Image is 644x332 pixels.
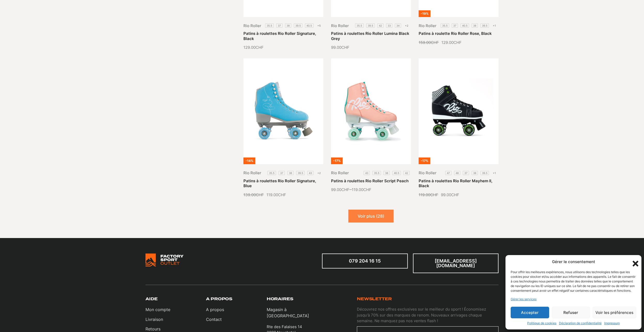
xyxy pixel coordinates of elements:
a: Patins à roulette Rio Roller Rose, Black [419,31,492,36]
h3: Aide [145,297,157,302]
p: Découvrez nos offres exclusives sur le meilleur du sport ! Économisez jusqu'à 70% sur des marques... [357,306,499,324]
button: Refuser [552,307,590,318]
div: Pour offrir les meilleures expériences, nous utilisons des technologies telles que les cookies po... [511,270,636,293]
p: Magasin à [GEOGRAPHIC_DATA] [267,306,322,319]
h3: A propos [206,297,232,302]
a: A propos [206,306,224,313]
a: Patins à roulettes Rio Roller Script Peach [331,178,409,183]
a: Patins à roulettes Rio Roller Lumina Black Grey [331,31,409,41]
div: Gérer le consentement [552,259,595,265]
a: Déclaration de confidentialité [559,321,602,326]
button: Accepter [511,307,549,318]
img: Bricks Woocommerce Starter [145,254,183,266]
a: [EMAIL_ADDRESS][DOMAIN_NAME] [413,254,499,273]
div: Fermer la boîte de dialogue [631,259,636,264]
a: Patins à roulettes Rio Roller Signature, Black [243,31,316,41]
a: Patins à roulettes Rio Roller Mayhem II, Black [419,178,492,188]
a: Politique de cookies [527,321,556,326]
button: Voir les préférences [593,307,636,318]
h3: Horaires [267,297,293,302]
h3: Newsletter [357,297,392,302]
a: Contact [206,316,224,322]
a: Impressum [604,321,620,326]
a: Livraison [145,316,170,322]
a: Gérer les services [511,297,536,302]
a: Retours [145,326,170,332]
a: Mon compte [145,306,170,313]
button: Voir plus (28) [348,210,394,223]
a: Patins à roulettes Rio Roller Signature, Blue [243,178,316,188]
a: 079 204 16 15 [322,254,408,268]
